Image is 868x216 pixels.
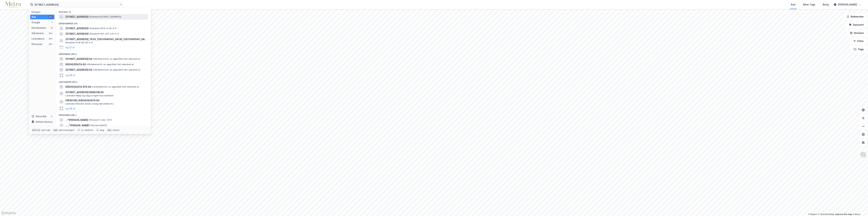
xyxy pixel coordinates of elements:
[65,37,147,41] span: [STREET_ADDRESS], 1830, [GEOGRAPHIC_DATA], [GEOGRAPHIC_DATA]
[65,62,86,66] span: RÅDHUSGATA AS
[50,21,53,24] div: 1
[56,111,151,117] div: Personer (99+)
[89,32,90,35] span: •
[65,118,88,122] span: ...*[PERSON_NAME]
[93,58,94,60] span: •
[65,102,114,105] span: Leietaker • Kioskh. bredt utvalg nær.midler mv.
[32,114,46,118] div: Historikk
[59,129,75,132] div: neste kategori
[50,27,53,29] div: 15
[847,30,867,36] button: Analyse
[48,16,53,18] div: 99+
[823,3,829,7] div: Bolig
[113,129,120,132] div: avbryt
[860,152,866,158] img: Z
[32,11,54,13] div: Kategori
[851,46,867,53] button: Tags
[850,38,867,45] button: Filter
[90,124,107,127] span: Person • [DATE]
[89,15,90,18] span: •
[41,129,50,132] div: nytt søk
[818,213,834,215] a: OpenStreetMap
[48,32,53,35] div: 99+
[791,3,796,7] div: Kart
[86,63,87,66] span: •
[835,213,852,215] a: Improve this map
[32,42,43,46] div: Personer
[89,27,90,30] span: •
[851,200,868,216] div: Kontrollprogram for chat
[65,94,114,97] span: Leietaker • Kjøp og salg av egen fast eiendom
[107,128,112,132] div: esc
[32,128,41,132] div: Ctrl + k
[65,68,92,72] span: [STREET_ADDRESS] AS
[32,20,40,24] div: Google
[100,129,104,132] div: velg
[65,73,75,77] button: og 96 til
[65,90,147,94] span: [STREET_ADDRESS] EIENDOM AS
[32,31,44,35] div: Gårdeiere
[32,37,45,41] div: Leietakere
[32,15,36,19] div: Alle
[84,129,93,132] div: markere
[33,2,120,7] input: Søk på adresse, matrikkel, gårdeiere, leietakere eller personer
[89,119,112,121] span: Person • 11. des. 1972
[36,120,53,124] div: Delete history
[65,41,93,44] span: Eiendom • 3118-80-26-0-0
[56,50,151,56] div: Gårdeiere (99+)
[5,2,21,8] img: metra-logo.256734c3b2bbffee19d4.png
[844,13,867,20] button: Bokmerker
[56,78,151,84] div: Leietakere (99+)
[65,98,147,102] span: FRESH DELI RÅDHUSGATA AS
[89,119,90,121] span: •
[92,85,93,88] span: •
[32,26,46,30] div: Eiendommer
[65,45,75,49] button: og 12 til
[92,85,139,88] span: Leietaker • Utl. av egen/leid fast eiendom el.
[56,8,151,14] div: Google (1)
[48,43,53,46] div: 99+
[65,123,90,127] span: .....*[PERSON_NAME]
[56,20,151,26] div: Eiendommer (15)
[65,32,88,36] span: [STREET_ADDRESS]
[838,3,857,7] div: [PERSON_NAME]
[65,85,91,89] span: RÅDHUSGATA SYD AS
[89,27,116,30] span: Eiendom • 3216-9-56-0-0
[65,26,88,30] span: [STREET_ADDRESS]
[53,128,58,132] div: tab
[89,15,121,18] span: Eiendom • [STREET_ADDRESS]
[808,213,817,215] a: Mapbox
[90,124,91,127] span: •
[93,68,94,71] span: •
[846,21,867,28] button: Datasett
[803,3,815,7] div: Mine Tags
[1,211,16,215] a: Mapbox homepage
[93,68,141,71] span: Gårdeiere • Utl. av egen/leid fast eiendom el.
[48,37,53,40] div: 99+
[93,58,141,60] span: Gårdeiere • Utl. av egen/leid fast eiendom el.
[65,106,75,110] button: og 96 til
[65,15,88,19] span: [STREET_ADDRESS]
[89,32,119,35] span: Eiendom • 301-207-231-0-0
[50,115,53,118] div: 0
[851,200,868,216] iframe: Chat Widget
[86,63,134,66] span: Gårdeiere • Utl. av egen/leid fast eiendom el.
[65,57,92,61] span: [STREET_ADDRESS] AS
